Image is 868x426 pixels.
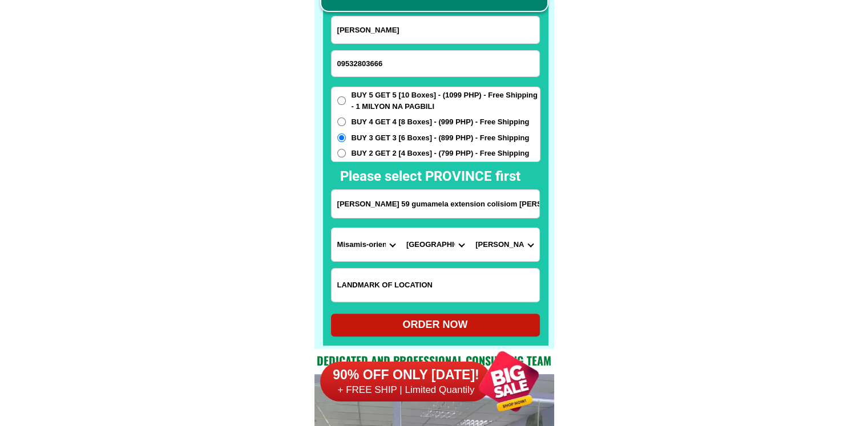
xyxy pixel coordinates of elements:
div: ORDER NOW [331,317,540,332]
span: BUY 3 GET 3 [6 Boxes] - (899 PHP) - Free Shipping [352,132,530,144]
input: Input address [332,190,539,218]
input: BUY 2 GET 2 [4 Boxes] - (799 PHP) - Free Shipping [337,149,346,157]
input: Input phone_number [332,51,539,76]
input: BUY 4 GET 4 [8 Boxes] - (999 PHP) - Free Shipping [337,117,346,126]
span: BUY 5 GET 5 [10 Boxes] - (1099 PHP) - Free Shipping - 1 MILYON NA PAGBILI [352,90,540,112]
span: BUY 4 GET 4 [8 Boxes] - (999 PHP) - Free Shipping [352,116,530,128]
input: BUY 5 GET 5 [10 Boxes] - (1099 PHP) - Free Shipping - 1 MILYON NA PAGBILI [337,96,346,105]
h6: + FREE SHIP | Limited Quantily [320,384,491,396]
span: BUY 2 GET 2 [4 Boxes] - (799 PHP) - Free Shipping [352,148,530,159]
input: Input full_name [332,17,539,43]
select: Select district [401,228,470,261]
input: Input LANDMARKOFLOCATION [332,269,539,302]
h2: Dedicated and professional consulting team [314,352,554,369]
h2: Please select PROVINCE first [340,166,644,186]
input: BUY 3 GET 3 [6 Boxes] - (899 PHP) - Free Shipping [337,133,346,142]
select: Select commune [470,228,539,261]
select: Select province [332,228,401,261]
h6: 90% OFF ONLY [DATE]! [320,367,491,384]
